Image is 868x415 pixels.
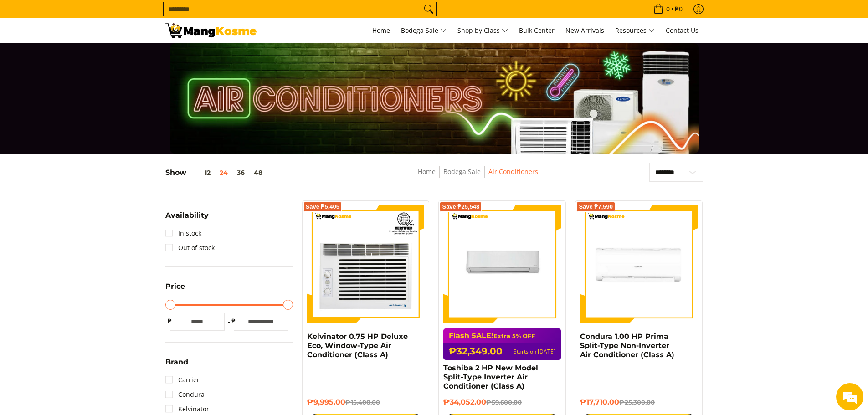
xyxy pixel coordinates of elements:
summary: Open [165,283,185,297]
button: Search [421,2,436,16]
a: Condura 1.00 HP Prima Split-Type Non-Inverter Air Conditioner (Class A) [580,332,674,359]
span: Contact Us [666,26,699,35]
span: Bodega Sale [401,25,447,36]
span: • [651,4,685,14]
del: ₱25,300.00 [619,399,655,406]
a: Condura [165,387,205,402]
h6: ₱9,995.00 [307,398,425,407]
summary: Open [165,212,209,226]
img: Toshiba 2 HP New Model Split-Type Inverter Air Conditioner (Class A) [443,205,561,323]
a: Contact Us [661,18,703,43]
button: 24 [215,169,232,176]
a: Out of stock [165,241,215,255]
a: In stock [165,226,201,241]
span: Brand [165,359,188,366]
img: Kelvinator 0.75 HP Deluxe Eco, Window-Type Air Conditioner (Class A) [307,205,425,323]
button: 48 [249,169,267,176]
span: Availability [165,212,209,219]
a: Bodega Sale [443,167,481,176]
img: Condura 1.00 HP Prima Split-Type Non-Inverter Air Conditioner (Class A) [580,205,698,323]
span: ₱0 [673,6,684,12]
a: New Arrivals [561,18,609,43]
a: Air Conditioners [488,167,538,176]
span: Bulk Center [519,26,555,35]
nav: Main Menu [266,18,703,43]
del: ₱59,600.00 [486,399,522,406]
a: Resources [611,18,659,43]
span: Resources [615,25,655,36]
a: Toshiba 2 HP New Model Split-Type Inverter Air Conditioner (Class A) [443,364,538,390]
span: Shop by Class [457,25,508,36]
span: ₱ [229,317,238,326]
span: Home [372,26,390,35]
a: Kelvinator 0.75 HP Deluxe Eco, Window-Type Air Conditioner (Class A) [307,332,408,359]
button: 12 [186,169,215,176]
img: Bodega Sale Aircon l Mang Kosme: Home Appliances Warehouse Sale [165,23,257,38]
span: ₱ [165,317,175,326]
a: Carrier [165,373,200,387]
span: New Arrivals [565,26,604,35]
span: 0 [665,6,671,12]
a: Bulk Center [514,18,559,43]
a: Shop by Class [453,18,513,43]
a: Bodega Sale [396,18,451,43]
span: Save ₱7,590 [579,204,613,210]
nav: Breadcrumbs [351,166,604,187]
button: 36 [232,169,249,176]
a: Home [368,18,395,43]
span: Save ₱25,548 [442,204,479,210]
h6: ₱34,052.00 [443,398,561,407]
h6: ₱17,710.00 [580,398,698,407]
span: Price [165,283,185,290]
a: Home [418,167,436,176]
span: Save ₱5,405 [306,204,340,210]
summary: Open [165,359,188,373]
h5: Show [165,168,267,177]
del: ₱15,400.00 [345,399,380,406]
